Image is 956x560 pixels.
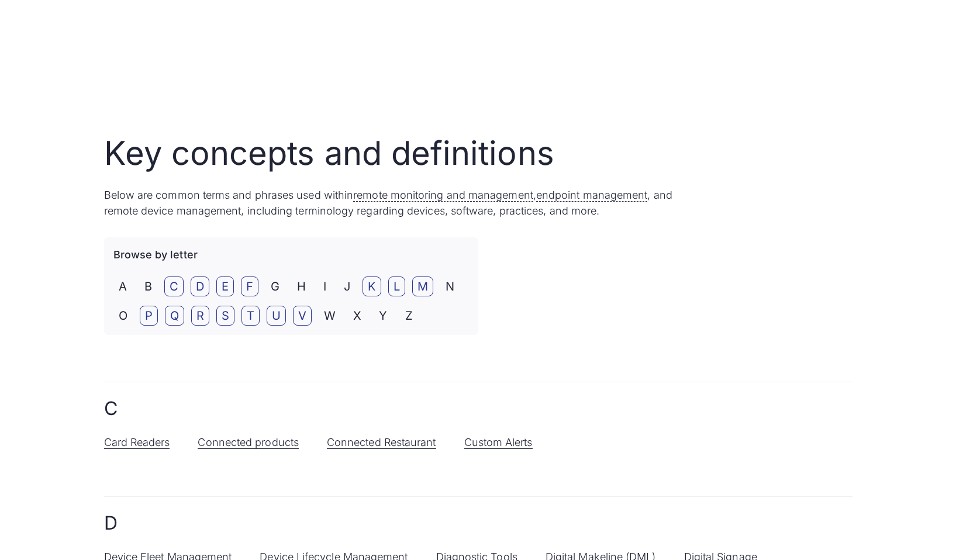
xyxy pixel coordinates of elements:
[191,306,209,326] a: R
[374,306,392,326] span: Y
[319,306,341,326] span: W
[241,276,258,296] a: F
[164,276,184,296] a: C
[113,247,198,262] p: Browse by letter
[104,436,170,449] a: Card Readers
[388,276,405,296] a: L
[241,306,260,326] a: T
[104,396,853,421] h2: C
[113,276,132,296] span: A
[265,276,285,296] span: G
[267,306,286,326] a: U
[104,134,703,173] h1: Key concepts and definitions
[318,276,332,296] span: I
[412,276,433,296] a: M
[348,306,367,326] span: X
[536,189,648,202] span: endpoint management
[464,436,533,449] a: Custom Alerts
[293,306,312,326] a: V
[363,276,381,296] a: K
[113,306,133,326] span: O
[104,187,703,219] p: Below are common terms and phrases used within , , and remote device management, including termin...
[327,436,436,449] a: Connected Restaurant
[191,276,209,296] a: D
[339,276,356,296] span: J
[139,276,157,296] span: B
[198,436,298,449] a: Connected products
[140,306,158,326] a: P
[292,276,311,296] span: H
[104,511,853,535] h2: D
[440,276,460,296] span: N
[353,189,533,202] span: remote monitoring and management
[216,276,234,296] a: E
[400,306,418,326] span: Z
[165,306,184,326] a: Q
[216,306,234,326] a: S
